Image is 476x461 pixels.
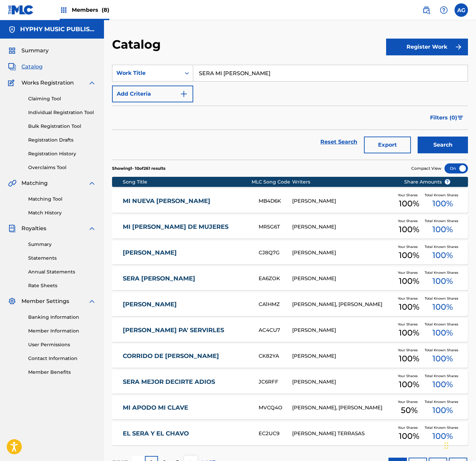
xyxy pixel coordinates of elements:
div: MLC Song Code [252,178,292,186]
button: Search [418,137,468,153]
img: expand [88,224,96,233]
span: Your Shares [398,296,420,301]
a: Match History [28,209,96,216]
span: Matching [21,179,48,187]
a: [PERSON_NAME] PA' SERVIRLES [123,326,250,334]
a: Summary [28,241,96,248]
a: Public Search [420,3,433,17]
span: Total Known Shares [425,322,461,327]
span: 100 % [432,404,453,416]
div: [PERSON_NAME] TERRASAS [292,430,393,438]
form: Search Form [112,65,468,160]
img: Royalties [8,224,16,233]
div: CK82YA [259,352,293,360]
a: Bulk Registration Tool [28,123,96,130]
button: Register Work [386,39,468,55]
span: 100 % [399,301,419,313]
img: expand [88,179,96,187]
span: Compact View [411,165,441,171]
span: Your Shares [398,348,420,353]
a: SummarySummary [8,47,49,55]
span: Total Known Shares [425,373,461,378]
img: MLC Logo [8,5,34,15]
img: filter [458,116,463,120]
div: Work Title [116,69,177,77]
div: Help [437,3,451,17]
div: Song Title [123,178,252,186]
span: 100 % [432,378,453,391]
span: 100 % [432,327,453,339]
img: Top Rightsholders [60,6,68,14]
img: f7272a7cc735f4ea7f67.svg [455,43,463,51]
a: SERA [PERSON_NAME] [123,275,250,283]
p: Showing 1 - 10 of 261 results [112,165,165,171]
div: AC4CU7 [259,326,293,334]
span: 100 % [399,327,419,339]
span: Your Shares [398,373,420,378]
span: 100 % [399,353,419,365]
span: Catalog [21,63,43,71]
span: (8) [102,7,109,13]
div: User Menu [455,3,468,17]
iframe: Resource Center [457,325,476,379]
a: Overclaims Tool [28,164,96,171]
div: [PERSON_NAME] [292,249,393,257]
div: [PERSON_NAME] [292,275,393,283]
div: Drag [444,436,448,456]
a: CatalogCatalog [8,63,43,71]
a: EL SERA Y EL CHAVO [123,430,250,438]
div: MVCQ4O [259,404,293,412]
span: Total Known Shares [425,399,461,404]
img: Catalog [8,63,16,71]
a: SERA MEJOR DECIRTE ADIOS [123,378,250,386]
span: Members [72,6,109,14]
span: 100 % [399,378,419,391]
span: Your Shares [398,322,420,327]
span: Total Known Shares [425,193,461,198]
span: Your Shares [398,270,420,275]
img: expand [88,297,96,305]
button: Add Criteria [112,86,193,102]
a: [PERSON_NAME] [123,249,250,257]
h5: HYPHY MUSIC PUBLISHING INC [20,25,96,33]
span: Your Shares [398,193,420,198]
a: Matching Tool [28,196,96,203]
a: CORRIDO DE [PERSON_NAME] [123,352,250,360]
span: 100 % [432,249,453,261]
span: Total Known Shares [425,244,461,249]
span: Your Shares [398,425,420,430]
span: Summary [21,47,49,55]
div: EA6ZOK [259,275,293,283]
span: 100 % [432,275,453,287]
span: 100 % [432,223,453,236]
span: Filters ( 0 ) [430,114,457,122]
a: Rate Sheets [28,282,96,289]
span: ? [445,179,450,185]
div: [PERSON_NAME] [292,223,393,231]
div: MR5G6T [259,223,293,231]
a: Claiming Tool [28,95,96,102]
a: [PERSON_NAME] [123,301,250,308]
div: [PERSON_NAME] [292,326,393,334]
button: Filters (0) [426,109,468,126]
img: expand [88,79,96,87]
span: Total Known Shares [425,348,461,353]
img: 9d2ae6d4665cec9f34b9.svg [180,90,188,98]
iframe: Chat Widget [442,429,476,461]
span: Your Shares [398,218,420,223]
span: 100 % [399,249,419,261]
span: 100 % [432,430,453,442]
a: Contact Information [28,355,96,362]
div: [PERSON_NAME] [292,197,393,205]
a: MI NUEVA [PERSON_NAME] [123,197,250,205]
a: User Permissions [28,341,96,348]
span: Share Amounts [404,178,451,186]
a: Individual Registration Tool [28,109,96,116]
img: Member Settings [8,297,16,305]
span: Your Shares [398,399,420,404]
button: Export [364,137,411,153]
span: Your Shares [398,244,420,249]
div: Writers [292,178,393,186]
span: 100 % [399,223,419,236]
span: 100 % [432,353,453,365]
